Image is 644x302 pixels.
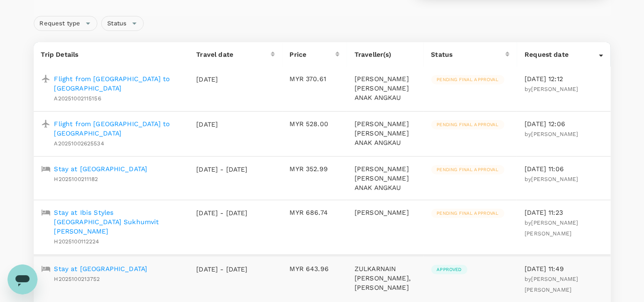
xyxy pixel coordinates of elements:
[196,75,248,84] p: [DATE]
[54,176,98,182] span: H2025100211182
[196,264,248,274] p: [DATE] - [DATE]
[196,165,248,174] p: [DATE] - [DATE]
[525,219,578,237] span: by
[7,264,37,294] iframe: Button to launch messaging window
[431,166,504,173] span: Pending final approval
[532,131,578,137] span: [PERSON_NAME]
[525,50,599,59] div: Request date
[431,76,504,83] span: Pending final approval
[355,74,416,102] p: [PERSON_NAME] [PERSON_NAME] ANAK ANGKAU
[525,176,578,182] span: by
[196,50,270,59] div: Travel date
[525,264,603,273] p: [DATE] 11:49
[196,120,248,129] p: [DATE]
[525,74,603,83] p: [DATE] 12:12
[431,121,504,128] span: Pending final approval
[54,119,182,138] a: Flight from [GEOGRAPHIC_DATA] to [GEOGRAPHIC_DATA]
[355,50,416,59] p: Traveller(s)
[54,276,100,282] span: H2025100213752
[34,16,98,31] div: Request type
[431,210,504,217] span: Pending final approval
[355,119,416,147] p: [PERSON_NAME] [PERSON_NAME] ANAK ANGKAU
[41,50,182,59] p: Trip Details
[532,176,578,182] span: [PERSON_NAME]
[196,208,248,218] p: [DATE] - [DATE]
[54,74,182,93] a: Flight from [GEOGRAPHIC_DATA] to [GEOGRAPHIC_DATA]
[355,264,416,292] p: ZULKARNAIN [PERSON_NAME], [PERSON_NAME]
[525,276,578,293] span: [PERSON_NAME] [PERSON_NAME]
[54,238,99,245] span: H2025100112224
[54,208,182,236] a: Stay at Ibis Styles [GEOGRAPHIC_DATA] Sukhumvit [PERSON_NAME]
[525,86,578,92] span: by
[54,264,148,273] a: Stay at [GEOGRAPHIC_DATA]
[54,140,104,147] span: A20251002625534
[431,50,506,59] div: Status
[355,164,416,192] p: [PERSON_NAME] [PERSON_NAME] ANAK ANGKAU
[355,208,416,217] p: [PERSON_NAME]
[290,74,340,83] p: MYR 370.61
[290,164,340,174] p: MYR 352.99
[525,131,578,137] span: by
[102,19,132,28] span: Status
[54,164,148,174] a: Stay at [GEOGRAPHIC_DATA]
[54,95,101,102] span: A20251002115156
[34,19,86,28] span: Request type
[290,208,340,217] p: MYR 686.74
[101,16,144,31] div: Status
[290,119,340,128] p: MYR 528.00
[525,276,578,293] span: by
[525,208,603,217] p: [DATE] 11:23
[431,266,467,273] span: Approved
[532,86,578,92] span: [PERSON_NAME]
[290,264,340,273] p: MYR 643.96
[525,164,603,174] p: [DATE] 11:06
[525,119,603,128] p: [DATE] 12:06
[525,219,578,237] span: [PERSON_NAME] [PERSON_NAME]
[290,50,335,59] div: Price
